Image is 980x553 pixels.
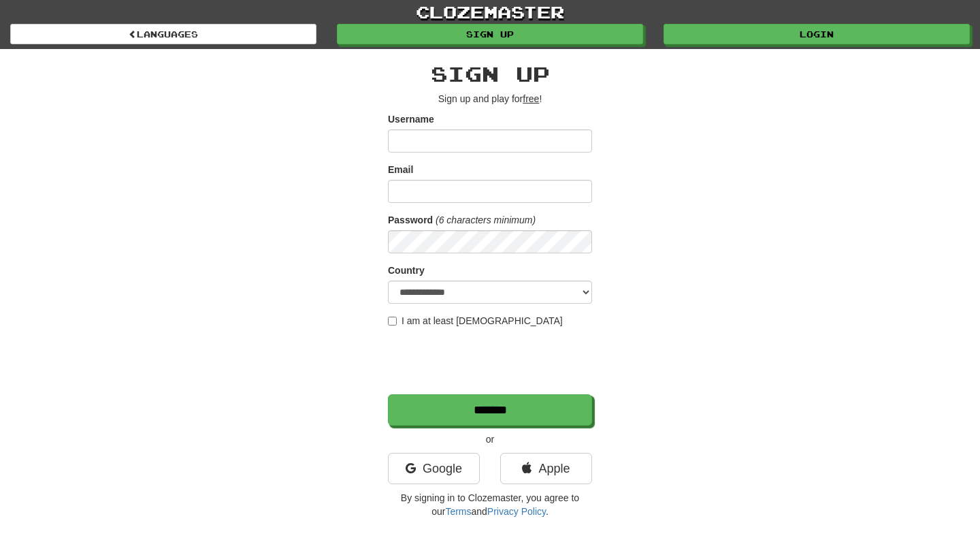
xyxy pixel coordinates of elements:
a: Apple [500,453,592,484]
label: Country [388,264,425,277]
input: I am at least [DEMOGRAPHIC_DATA] [388,317,397,326]
iframe: reCAPTCHA [388,334,595,388]
a: Login [664,24,970,44]
a: Privacy Policy [487,506,546,517]
a: Terms [445,506,471,517]
p: By signing in to Clozemaster, you agree to our and . [388,491,592,518]
label: Password [388,213,433,227]
em: (6 characters minimum) [436,215,536,225]
p: Sign up and play for ! [388,92,592,106]
a: Google [388,453,480,484]
p: or [388,432,592,446]
u: free [523,93,539,104]
a: Sign up [337,24,643,44]
label: Email [388,163,413,176]
h2: Sign up [388,63,592,85]
label: I am at least [DEMOGRAPHIC_DATA] [388,314,563,328]
a: Languages [10,24,316,44]
label: Username [388,112,434,126]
